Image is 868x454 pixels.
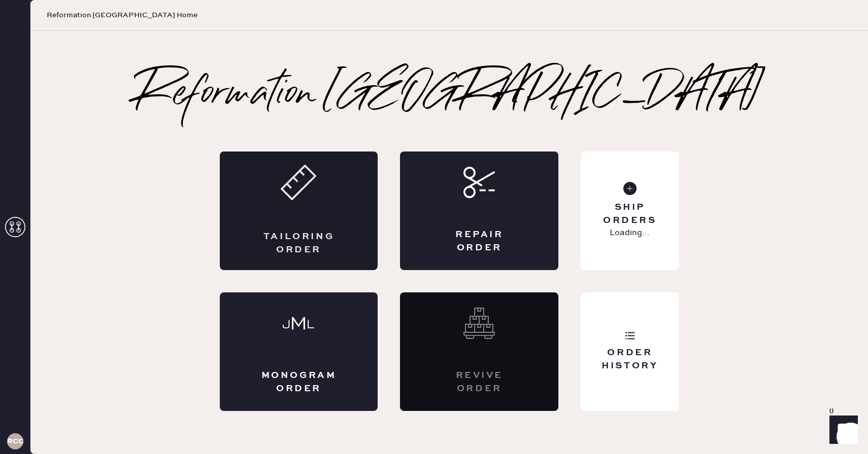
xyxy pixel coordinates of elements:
div: Interested? Contact us at care@hemster.co [400,292,558,411]
h2: Reformation [GEOGRAPHIC_DATA] [136,74,763,115]
p: Loading... [610,227,650,239]
div: Repair Order [441,229,518,254]
span: Reformation [GEOGRAPHIC_DATA] Home [47,10,197,20]
iframe: Front Chat [820,408,863,452]
div: Order History [589,347,671,372]
div: Revive order [441,369,518,395]
h3: RCCA [7,438,23,445]
div: Tailoring Order [260,231,338,256]
div: Monogram Order [260,369,338,395]
div: Ship Orders [589,201,671,226]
